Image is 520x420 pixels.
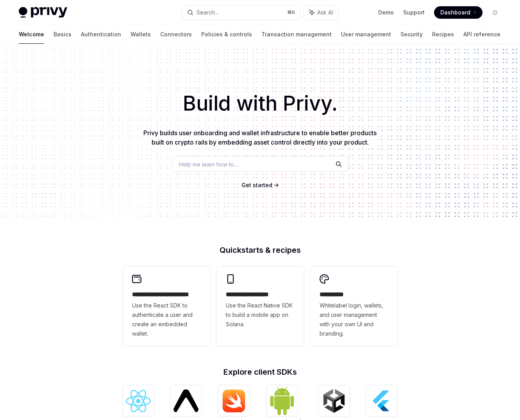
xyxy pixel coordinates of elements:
[226,301,295,329] span: Use the React Native SDK to build a mobile app on Solana.
[13,88,507,119] h1: Build with Privy.
[81,25,121,44] a: Authentication
[182,5,300,20] button: Search...⌘K
[403,9,425,16] a: Support
[320,301,388,338] span: Whitelabel login, wallets, and user management with your own UI and branding.
[241,182,272,188] span: Get started
[463,25,500,44] a: API reference
[378,9,394,16] a: Demo
[261,25,332,44] a: Transaction management
[54,25,71,44] a: Basics
[179,160,238,168] span: Help me learn how to…
[322,388,347,413] img: Unity
[432,25,454,44] a: Recipes
[19,7,67,18] img: light logo
[160,25,192,44] a: Connectors
[222,389,247,413] img: iOS (Swift)
[400,25,423,44] a: Security
[304,5,338,20] button: Ask AI
[173,390,198,412] img: React Native
[434,6,482,19] a: Dashboard
[489,6,501,19] button: Toggle dark mode
[270,386,295,415] img: Android (Kotlin)
[132,301,201,338] span: Use the React SDK to authenticate a user and create an embedded wallet.
[197,8,218,17] div: Search...
[126,390,151,412] img: React
[287,9,295,16] span: ⌘ K
[19,25,44,44] a: Welcome
[369,388,394,413] img: Flutter
[317,9,333,16] span: Ask AI
[341,25,391,44] a: User management
[123,246,398,254] h2: Quickstarts & recipes
[310,266,398,346] a: **** *****Whitelabel login, wallets, and user management with your own UI and branding.
[130,25,151,44] a: Wallets
[123,368,398,376] h2: Explore client SDKs
[241,181,272,189] a: Get started
[216,266,304,346] a: **** **** **** ***Use the React Native SDK to build a mobile app on Solana.
[440,9,470,16] span: Dashboard
[143,129,377,146] span: Privy builds user onboarding and wallet infrastructure to enable better products built on crypto ...
[201,25,252,44] a: Policies & controls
